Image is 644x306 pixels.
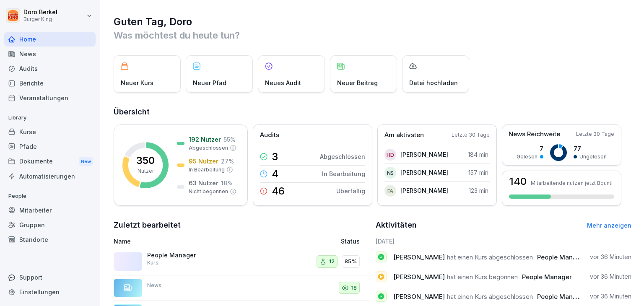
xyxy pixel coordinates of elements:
[272,186,285,196] p: 46
[4,111,96,124] p: Library
[351,284,357,292] p: 18
[336,187,365,195] p: Überfällig
[23,9,57,16] p: Doro Berkel
[509,176,527,187] h3: 140
[189,135,221,144] p: 192 Nutzer
[147,252,231,259] p: People Manager
[4,203,96,218] a: Mitarbeiter
[4,32,96,47] a: Home
[221,179,233,187] p: 18 %
[384,185,396,197] div: FA
[189,144,228,152] p: Abgeschlossen
[189,179,218,187] p: 63 Nutzer
[114,275,370,301] a: News18
[393,293,445,301] span: [PERSON_NAME]
[400,186,448,195] p: [PERSON_NAME]
[4,76,96,91] a: Berichte
[468,150,490,159] p: 184 min.
[4,61,96,76] a: Audits
[537,253,587,261] span: People Manager
[509,130,560,139] p: News Reichweite
[576,130,614,138] p: Letzte 30 Tage
[121,78,153,87] p: Neuer Kurs
[384,167,396,179] div: NS
[114,237,271,246] p: Name
[79,157,93,166] div: New
[4,154,96,169] div: Dokumente
[531,180,613,186] p: Mitarbeitende nutzen jetzt Bounti
[345,257,357,266] p: 85%
[136,156,155,166] p: 350
[147,282,161,289] p: News
[189,157,218,166] p: 95 Nutzer
[114,219,370,231] h2: Zuletzt bearbeitet
[517,144,543,153] p: 7
[393,273,445,281] span: [PERSON_NAME]
[189,188,228,195] p: Nicht begonnen
[221,157,234,166] p: 27 %
[452,131,490,139] p: Letzte 30 Tage
[579,153,607,161] p: Ungelesen
[4,47,96,61] a: News
[447,293,533,301] span: hat einen Kurs abgeschlossen
[574,144,607,153] p: 77
[393,253,445,261] span: [PERSON_NAME]
[376,237,632,246] h6: [DATE]
[400,168,448,177] p: [PERSON_NAME]
[409,78,458,87] p: Datei hochladen
[447,253,533,261] span: hat einen Kurs abgeschlossen
[4,169,96,184] a: Automatisierungen
[522,273,572,281] span: People Manager
[4,139,96,154] a: Pfade
[322,169,365,178] p: In Bearbeitung
[537,293,587,301] span: People Manager
[4,91,96,105] a: Veranstaltungen
[590,292,631,301] p: vor 36 Minuten
[23,16,57,22] p: Burger King
[329,257,335,266] p: 12
[223,135,236,144] p: 55 %
[384,149,396,161] div: HD
[376,219,417,231] h2: Aktivitäten
[272,152,278,162] p: 3
[320,152,365,161] p: Abgeschlossen
[4,232,96,247] a: Standorte
[4,218,96,232] a: Gruppen
[517,153,538,161] p: Gelesen
[193,78,226,87] p: Neuer Pfad
[4,270,96,285] div: Support
[260,130,279,140] p: Audits
[337,78,378,87] p: Neuer Beitrag
[4,124,96,139] a: Kurse
[400,150,448,159] p: [PERSON_NAME]
[138,167,154,175] p: Nutzer
[590,272,631,281] p: vor 36 Minuten
[114,248,370,275] a: People ManagerKurs1285%
[469,186,490,195] p: 123 min.
[447,273,518,281] span: hat einen Kurs begonnen
[114,29,631,42] p: Was möchtest du heute tun?
[4,285,96,299] a: Einstellungen
[590,253,631,261] p: vor 36 Minuten
[147,259,158,267] p: Kurs
[341,237,360,246] p: Status
[468,168,490,177] p: 157 min.
[114,106,631,118] h2: Übersicht
[189,166,225,174] p: In Bearbeitung
[272,169,278,179] p: 4
[4,189,96,203] p: People
[4,154,96,169] a: DokumenteNew
[587,222,631,229] a: Mehr anzeigen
